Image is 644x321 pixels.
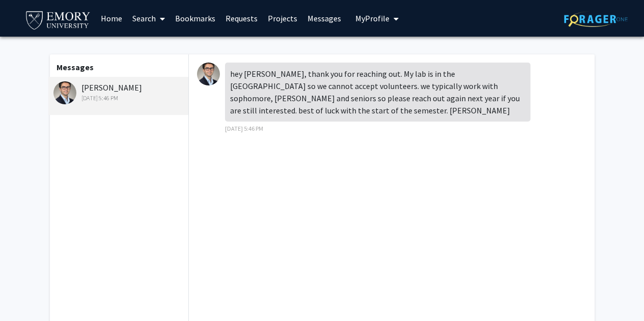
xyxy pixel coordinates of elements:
[53,81,76,104] img: Charles Bou-Nader
[57,62,94,72] b: Messages
[96,1,127,36] a: Home
[127,1,170,36] a: Search
[197,63,220,85] img: Charles Bou-Nader
[53,81,186,103] div: [PERSON_NAME]
[24,8,92,31] img: Emory University Logo
[355,13,389,23] span: My Profile
[220,1,263,36] a: Requests
[564,11,628,27] img: ForagerOne Logo
[302,1,346,36] a: Messages
[225,63,530,122] div: hey [PERSON_NAME], thank you for reaching out. My lab is in the [GEOGRAPHIC_DATA] so we cannot ac...
[263,1,302,36] a: Projects
[170,1,220,36] a: Bookmarks
[53,94,186,103] div: [DATE] 5:46 PM
[225,125,263,132] span: [DATE] 5:46 PM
